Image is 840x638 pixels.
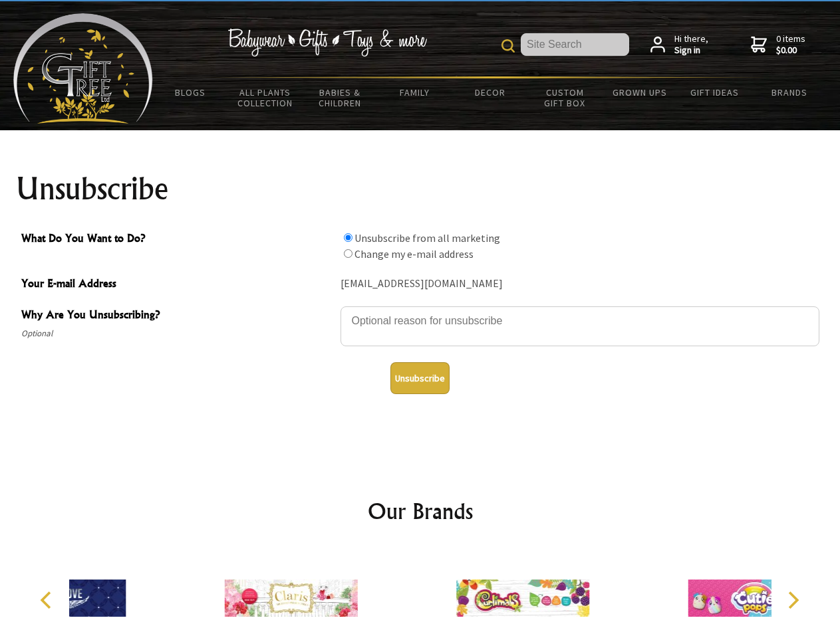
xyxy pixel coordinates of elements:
a: Custom Gift Box [527,78,603,117]
img: product search [501,39,515,53]
a: All Plants Collection [228,78,303,117]
strong: $0.00 [776,45,805,56]
span: Hi there, [674,33,708,56]
img: Babywear - Gifts - Toys & more [227,29,427,56]
a: Babies & Children [303,78,378,117]
span: Why Are You Unsubscribing? [21,306,334,326]
span: What Do You Want to Do? [21,230,334,249]
button: Next [778,585,807,615]
textarea: Why Are You Unsubscribing? [341,306,819,346]
span: 0 items [776,33,805,56]
a: Family [378,78,453,106]
h1: Unsubscribe [16,173,825,205]
a: Brands [752,78,827,106]
strong: Sign in [674,45,708,56]
button: Unsubscribe [390,362,450,394]
a: 0 items$0.00 [751,33,805,56]
input: Site Search [521,33,629,56]
span: Optional [21,326,334,342]
label: Change my e-mail address [354,247,474,261]
a: Grown Ups [602,78,677,106]
a: Hi there,Sign in [650,33,708,56]
img: Babyware - Gifts - Toys and more... [13,13,153,124]
a: Gift Ideas [677,78,752,106]
input: What Do You Want to Do? [344,233,352,242]
h2: Our Brands [27,495,814,527]
button: Previous [33,585,63,615]
span: Your E-mail Address [21,275,334,294]
a: BLOGS [153,78,228,106]
input: What Do You Want to Do? [344,249,352,258]
div: [EMAIL_ADDRESS][DOMAIN_NAME] [341,274,819,294]
label: Unsubscribe from all marketing [354,231,500,245]
a: Decor [452,78,527,106]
